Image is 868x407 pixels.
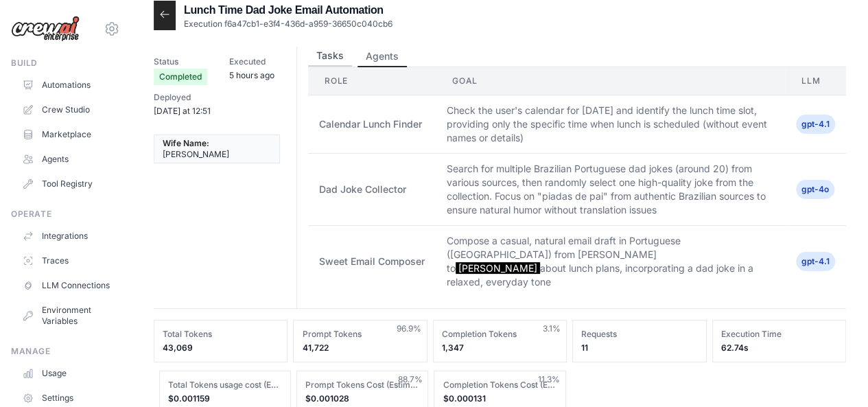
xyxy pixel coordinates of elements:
dd: $0.000131 [443,393,556,404]
span: 11.3% [538,374,560,385]
dt: Execution Time [721,329,837,340]
a: Automations [16,74,120,96]
div: Manage [11,346,120,357]
a: Usage [16,362,120,384]
th: Role [308,67,436,95]
dd: 43,069 [163,342,279,353]
dd: 62.74s [721,342,837,353]
button: Tasks [308,46,352,67]
td: Check the user's calendar for [DATE] and identify the lunch time slot, providing only the specifi... [436,95,785,154]
a: LLM Connections [16,275,120,296]
time: August 24, 2025 at 12:51 GMT-3 [154,106,211,116]
dt: Requests [581,329,697,340]
td: Search for multiple Brazilian Portuguese dad jokes (around 20) from various sources, then randoml... [436,154,785,226]
dd: 1,347 [442,342,558,353]
td: Sweet Email Composer [308,226,436,298]
th: LLM [785,67,846,95]
span: 88.7% [397,374,422,385]
h2: Lunch Time Dad Joke Email Automation [184,2,392,19]
dt: Prompt Tokens Cost (Estimated) [305,380,419,391]
div: Widget de chat [799,341,868,407]
td: Dad Joke Collector [308,154,436,226]
span: gpt-4o [796,180,834,199]
span: gpt-4.1 [796,252,835,271]
dt: Total Tokens [163,329,279,340]
a: Marketplace [16,124,120,146]
a: Traces [16,250,120,272]
img: Logo [11,16,80,42]
span: Deployed [154,91,211,104]
td: Calendar Lunch Finder [308,95,436,154]
span: gpt-4.1 [796,115,835,134]
dd: 11 [581,342,697,353]
span: 3.1% [543,323,561,334]
dt: Completion Tokens [442,329,558,340]
a: Environment Variables [16,299,120,332]
dd: 41,722 [302,342,418,353]
div: Operate [11,209,120,220]
dt: Completion Tokens Cost (Estimated) [443,380,556,391]
button: Agents [357,47,407,67]
time: August 26, 2025 at 09:00 GMT-3 [229,70,274,80]
dd: $0.001028 [305,393,419,404]
th: Goal [436,67,785,95]
dt: Total Tokens usage cost (Estimated) [168,380,282,391]
div: Build [11,58,120,69]
a: Crew Studio [16,99,120,121]
span: [PERSON_NAME] [163,149,229,160]
span: [PERSON_NAME] [456,262,540,274]
span: Status [154,55,207,69]
a: Tool Registry [16,173,120,195]
dd: $0.001159 [168,393,282,404]
a: Integrations [16,225,120,247]
span: 96.9% [397,323,421,334]
span: Executed [229,55,274,69]
p: Execution f6a47cb1-e3f4-436d-a959-36650c040cb6 [184,19,392,30]
span: Completed [154,69,207,85]
iframe: Chat Widget [799,341,868,407]
dt: Prompt Tokens [302,329,418,340]
a: Agents [16,148,120,170]
span: Wife Name: [163,138,209,149]
td: Compose a casual, natural email draft in Portuguese ([GEOGRAPHIC_DATA]) from [PERSON_NAME] to abo... [436,226,785,298]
